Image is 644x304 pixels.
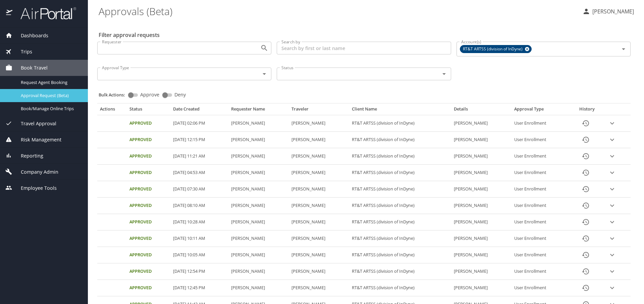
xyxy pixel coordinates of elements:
button: History [578,198,594,214]
button: expand row [607,250,617,260]
span: Company Admin [12,168,58,176]
td: User Enrollment [512,214,570,230]
td: [PERSON_NAME] [451,198,512,214]
td: [PERSON_NAME] [451,263,512,280]
span: Request Agent Booking [21,79,80,86]
td: User Enrollment [512,247,570,263]
span: Reporting [12,152,43,160]
td: RT&T ARTSS (division of InDyne) [349,230,451,247]
td: User Enrollment [512,198,570,214]
td: [PERSON_NAME] [451,247,512,263]
td: [DATE] 11:21 AM [170,148,228,165]
button: expand row [607,184,617,194]
td: [DATE] 07:30 AM [170,181,228,198]
span: Deny [174,92,186,97]
button: History [578,230,594,247]
span: Approval Request (Beta) [21,92,80,99]
td: [PERSON_NAME] [289,263,349,280]
td: [PERSON_NAME] [451,132,512,148]
button: expand row [607,217,617,227]
td: RT&T ARTSS (division of InDyne) [349,198,451,214]
td: User Enrollment [512,280,570,296]
p: Bulk Actions: [99,92,130,98]
td: [PERSON_NAME] [451,181,512,198]
td: [PERSON_NAME] [228,198,289,214]
td: [PERSON_NAME] [228,214,289,230]
button: History [578,165,594,181]
td: RT&T ARTSS (division of InDyne) [349,165,451,181]
td: [PERSON_NAME] [289,280,349,296]
td: [DATE] 10:11 AM [170,230,228,247]
button: History [578,280,594,296]
td: [PERSON_NAME] [289,132,349,148]
span: Book/Manage Online Trips [21,105,80,112]
th: Status [127,106,170,115]
img: airportal-logo.png [13,7,76,20]
button: expand row [607,151,617,161]
th: History [570,106,604,115]
td: [PERSON_NAME] [289,148,349,165]
td: [DATE] 12:45 PM [170,280,228,296]
td: [PERSON_NAME] [451,165,512,181]
td: [DATE] 04:53 AM [170,165,228,181]
td: Approved [127,165,170,181]
td: [DATE] 12:54 PM [170,263,228,280]
td: [DATE] 08:10 AM [170,198,228,214]
td: Approved [127,115,170,132]
td: [PERSON_NAME] [451,214,512,230]
span: Risk Management [12,136,61,143]
button: History [578,148,594,164]
th: Actions [97,106,127,115]
span: Travel Approval [12,120,56,127]
td: [PERSON_NAME] [289,247,349,263]
button: Open [260,43,269,53]
button: History [578,132,594,148]
td: [PERSON_NAME] [228,115,289,132]
td: User Enrollment [512,165,570,181]
h2: Filter approval requests [99,30,160,40]
th: Details [451,106,512,115]
td: Approved [127,198,170,214]
td: [PERSON_NAME] [451,148,512,165]
td: RT&T ARTSS (division of InDyne) [349,247,451,263]
td: RT&T ARTSS (division of InDyne) [349,132,451,148]
td: User Enrollment [512,181,570,198]
div: RT&T ARTSS (division of InDyne) [460,45,532,53]
td: [PERSON_NAME] [228,280,289,296]
span: Approve [140,92,159,97]
button: Open [260,69,269,79]
button: expand row [607,201,617,211]
button: expand row [607,266,617,276]
td: Approved [127,230,170,247]
span: RT&T ARTSS (division of InDyne) [460,46,527,53]
h1: Approvals (Beta) [99,1,577,21]
td: [PERSON_NAME] [228,247,289,263]
button: expand row [607,283,617,293]
p: [PERSON_NAME] [590,7,634,15]
img: icon-airportal.png [6,7,13,20]
td: [DATE] 10:05 AM [170,247,228,263]
td: Approved [127,214,170,230]
td: [PERSON_NAME] [289,230,349,247]
td: [PERSON_NAME] [451,280,512,296]
td: Approved [127,280,170,296]
td: [PERSON_NAME] [289,214,349,230]
th: Requester Name [228,106,289,115]
td: [PERSON_NAME] [228,263,289,280]
td: [PERSON_NAME] [289,181,349,198]
td: RT&T ARTSS (division of InDyne) [349,115,451,132]
td: RT&T ARTSS (division of InDyne) [349,263,451,280]
button: expand row [607,233,617,244]
td: User Enrollment [512,230,570,247]
td: [PERSON_NAME] [228,230,289,247]
span: Dashboards [12,32,48,39]
td: [DATE] 12:15 PM [170,132,228,148]
td: User Enrollment [512,148,570,165]
button: History [578,181,594,197]
td: RT&T ARTSS (division of InDyne) [349,214,451,230]
button: History [578,263,594,279]
td: [PERSON_NAME] [451,115,512,132]
input: Search by first or last name [277,42,451,54]
td: User Enrollment [512,115,570,132]
td: RT&T ARTSS (division of InDyne) [349,181,451,198]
